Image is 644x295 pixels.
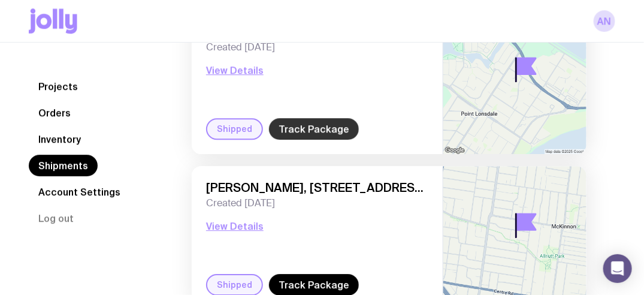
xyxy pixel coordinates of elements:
a: Track Package [269,118,359,140]
span: Created [DATE] [206,41,428,53]
a: AN [594,10,615,32]
a: Shipments [29,155,98,177]
a: Orders [29,103,80,124]
a: Inventory [29,129,90,150]
button: View Details [206,219,264,233]
span: Created [DATE] [206,197,428,209]
span: [PERSON_NAME], [STREET_ADDRESS][PERSON_NAME][PERSON_NAME] [206,180,428,195]
a: Account Settings [29,182,130,203]
button: View Details [206,63,264,77]
a: Projects [29,76,87,98]
div: Shipped [206,118,263,140]
img: staticmap [443,10,586,154]
button: Log out [29,208,83,230]
div: Open Intercom Messenger [603,254,632,283]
